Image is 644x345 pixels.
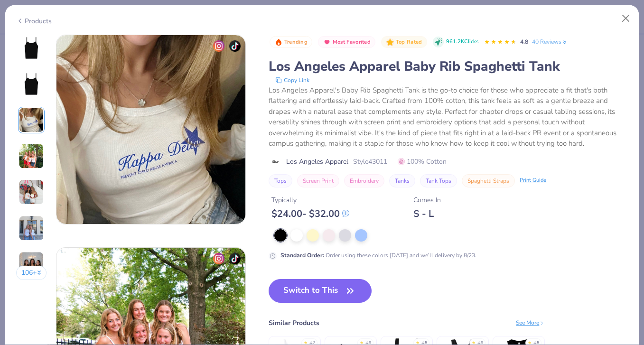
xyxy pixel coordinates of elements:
div: Print Guide [520,177,546,185]
span: Most Favorited [333,39,371,45]
div: Comes In [413,195,441,205]
div: Los Angeles Apparel's Baby Rib Spaghetti Tank is the go-to choice for those who appreciate a fit ... [269,85,628,149]
span: Los Angeles Apparel [286,157,348,167]
img: Most Favorited sort [323,38,331,46]
button: 106+ [16,266,47,280]
img: a0848d0e-50d5-4ced-b86a-d327296815aa [56,35,245,224]
span: Style 43011 [353,157,387,167]
button: Badge Button [381,36,427,48]
span: Top Rated [396,39,422,45]
button: Screen Print [297,174,339,187]
button: Embroidery [344,174,384,187]
div: ★ [304,340,308,344]
button: Badge Button [270,36,312,48]
div: Similar Products [269,318,319,328]
img: insta-icon.png [213,40,224,52]
span: Trending [284,39,308,45]
button: Spaghetti Straps [462,174,515,187]
img: Trending sort [275,38,282,46]
img: User generated content [19,143,44,169]
div: ★ [416,340,420,344]
strong: Standard Order : [280,252,324,259]
button: Badge Button [318,36,375,48]
img: User generated content [19,107,44,133]
div: Order using these colors [DATE] and we’ll delivery by 8/23. [280,251,476,260]
img: User generated content [19,252,44,277]
div: $ 24.00 - $ 32.00 [271,208,349,220]
div: 4.8 Stars [484,35,516,50]
img: brand logo [269,158,281,166]
div: ★ [472,340,476,344]
img: Top Rated sort [386,38,394,46]
img: tiktok-icon.png [229,40,241,52]
button: Tanks [389,174,415,187]
button: Tank Tops [420,174,457,187]
span: 4.8 [520,38,528,46]
div: Typically [271,195,349,205]
button: copy to clipboard [272,75,312,85]
img: User generated content [19,179,44,205]
span: 100% Cotton [398,157,447,167]
div: ★ [528,340,532,344]
img: Back [20,73,43,95]
div: ★ [360,340,364,344]
img: Front [20,37,43,59]
div: Los Angeles Apparel Baby Rib Spaghetti Tank [269,57,628,75]
img: tiktok-icon.png [229,253,241,264]
button: Tops [269,174,292,187]
button: Switch to This [269,279,372,303]
a: 40 Reviews [532,37,568,46]
img: User generated content [19,215,44,241]
img: insta-icon.png [213,253,224,264]
div: Products [16,16,52,26]
button: Close [617,9,635,28]
div: See More [516,318,545,327]
span: 961.2K Clicks [446,38,478,46]
div: S - L [413,208,441,220]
